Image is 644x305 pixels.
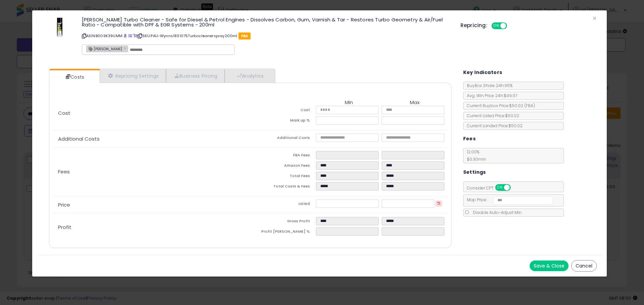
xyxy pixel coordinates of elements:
[100,69,166,83] a: Repricing Settings
[82,17,450,27] h3: [PERSON_NAME] Turbo Cleaner - Safe for Diesel & Petrol Engines - Dissolves Carbon, Gum, Varnish &...
[463,135,476,143] h5: Fees
[464,185,520,191] span: Consider CPT:
[463,68,502,77] h5: Key Indicators
[53,202,250,208] p: Price
[250,161,316,172] td: Amazon Fees
[509,185,520,190] span: OFF
[530,260,569,271] button: Save & Close
[53,110,250,116] p: Cost
[250,106,316,116] td: Cost
[464,197,553,203] span: Map Price:
[225,69,274,83] a: Analytics
[166,69,225,83] a: Business Pricing
[250,227,316,238] td: Profit [PERSON_NAME] %
[316,100,382,106] th: Min
[50,17,70,37] img: 414H-mTMEWL._SL60_.jpg
[250,200,316,210] td: Listed
[82,30,450,41] p: ASIN: B009K39UMM | SKU: PAU-Wynns1831075Turbocleanerspray200ml
[524,103,535,108] span: ( FBA )
[464,93,517,98] span: Avg. Win Price 24h: $49.97
[506,23,517,29] span: OFF
[128,33,132,39] a: All offer listings
[238,32,251,40] span: FBA
[571,260,597,272] button: Cancel
[124,45,128,51] a: ×
[87,46,122,52] span: [PERSON_NAME]
[250,134,316,144] td: Additional Costs
[53,225,250,230] p: Profit
[509,103,535,108] span: $50.02
[464,113,519,119] span: Current Listed Price: $50.02
[250,182,316,193] td: Total Costs & Fees
[464,149,486,162] span: 12.00 %
[49,70,99,84] a: Costs
[464,103,535,108] span: Current Buybox Price:
[250,217,316,227] td: Gross Profit
[250,116,316,127] td: Mark up %
[123,33,127,39] a: BuyBox page
[464,83,513,88] span: BuyBox Share 24h: 95%
[492,23,500,29] span: ON
[592,13,597,23] span: ×
[53,169,250,174] p: Fees
[461,23,487,28] h5: Repricing:
[470,210,522,215] span: Disable Auto-Adjust Min
[463,168,486,176] h5: Settings
[133,33,137,39] a: Your listing only
[464,123,523,129] span: Current Landed Price: $50.02
[250,172,316,182] td: Total Fees
[382,100,447,106] th: Max
[53,136,250,142] p: Additional Costs
[496,185,504,190] span: ON
[250,151,316,161] td: FBA Fees
[464,156,486,162] span: $0.30 min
